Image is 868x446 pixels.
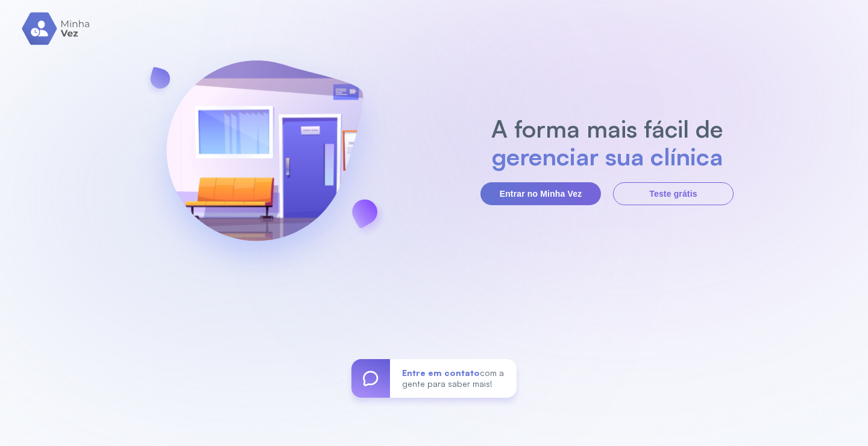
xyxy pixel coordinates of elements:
[22,12,91,45] img: logo.svg
[485,115,729,142] h2: A forma mais fácil de
[402,368,480,378] span: Entre em contato
[390,359,517,398] div: com a gente para saber mais!
[134,28,395,291] img: banner-login.svg
[351,359,517,398] a: Entre em contatocom a gente para saber mais!
[613,182,734,205] button: Teste grátis
[485,142,729,170] h2: gerenciar sua clínica
[480,182,601,205] button: Entrar no Minha Vez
